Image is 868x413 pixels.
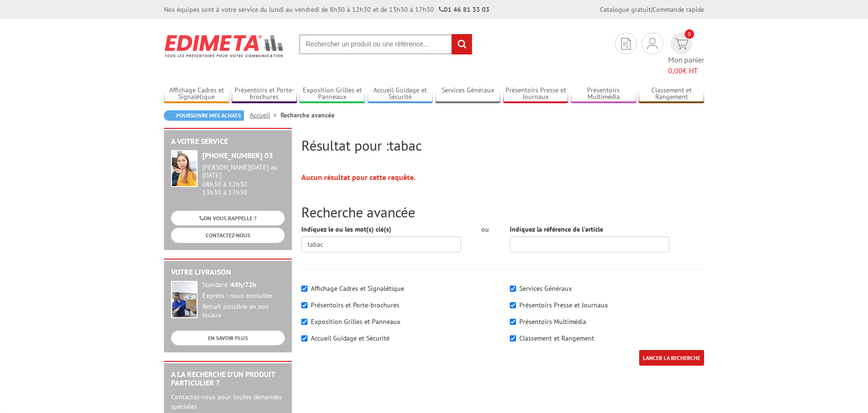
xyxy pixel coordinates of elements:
[668,66,683,75] span: 0,00
[301,137,704,153] h2: Résultat pour :
[202,292,285,300] div: Express : nous consulter
[171,211,285,225] a: ON VOUS RAPPELLE ?
[639,86,704,102] a: Classement et Rangement
[231,280,256,289] strong: 48h/72h
[311,284,404,293] label: Affichage Cadres et Signalétique
[250,111,280,119] a: Accueil
[452,34,472,54] input: rechercher
[510,335,516,341] input: Classement et Rangement
[301,286,307,292] input: Affichage Cadres et Signalétique
[675,38,688,49] img: devis rapide
[685,29,694,39] span: 0
[164,110,244,121] a: Poursuivre mes achats
[668,33,704,76] a: devis rapide 0 Mon panier 0,00€ HT
[202,163,285,196] div: 08h30 à 12h30 13h30 à 17h30
[510,286,516,292] input: Services Généraux
[652,5,704,14] a: Commande rapide
[301,172,416,182] strong: Aucun résultat pour cette requête.
[510,302,516,308] input: Présentoirs Presse et Journaux
[202,151,273,160] strong: [PHONE_NUMBER] 03
[202,163,285,180] div: [PERSON_NAME][DATE] au [DATE]
[301,224,391,234] label: Indiquez le ou les mot(s) clé(s)
[519,334,594,342] label: Classement et Rangement
[600,5,651,14] a: Catalogue gratuit
[301,302,307,308] input: Présentoirs et Porte-brochures
[171,150,198,187] img: widget-service.jpg
[668,54,704,76] span: Mon panier
[519,301,608,309] label: Présentoirs Presse et Journaux
[171,392,285,411] p: Contactez-nous pour toutes demandes spéciales
[280,110,335,120] li: Recherche avancée
[647,38,658,49] img: devis rapide
[639,350,704,366] input: LANCER LA RECHERCHE
[311,317,400,326] label: Exposition Grilles et Panneaux
[164,28,285,63] img: Edimeta
[510,319,516,325] input: Présentoirs Multimédia
[571,86,636,102] a: Présentoirs Multimédia
[301,204,704,220] h2: Recherche avancée
[301,319,307,325] input: Exposition Grilles et Panneaux
[503,86,569,102] a: Présentoirs Presse et Journaux
[435,86,501,102] a: Services Généraux
[202,281,285,289] div: Standard :
[311,334,389,342] label: Accueil Guidage et Sécurité
[164,5,489,14] div: Nos équipes sont à votre service du lundi au vendredi de 8h30 à 12h30 et de 13h30 à 17h30
[621,38,631,50] img: devis rapide
[668,65,704,76] span: € HT
[519,317,586,326] label: Présentoirs Multimédia
[171,268,285,277] h2: Votre livraison
[311,301,399,309] label: Présentoirs et Porte-brochures
[171,281,198,318] img: widget-livraison.jpg
[171,331,285,345] a: EN SAVOIR PLUS
[389,136,422,154] span: tabac
[171,137,285,146] h2: A votre service
[439,5,489,14] strong: 01 46 81 33 03
[171,228,285,242] a: CONTACTEZ-NOUS
[600,5,704,14] div: |
[232,86,297,102] a: Présentoirs et Porte-brochures
[510,224,603,234] label: Indiquez la référence de l'article
[301,335,307,341] input: Accueil Guidage et Sécurité
[202,303,285,320] div: Retrait possible en nos locaux
[299,34,472,54] input: Rechercher un produit ou une référence...
[171,370,285,387] h2: A la recherche d'un produit particulier ?
[368,86,433,102] a: Accueil Guidage et Sécurité
[164,86,229,102] a: Affichage Cadres et Signalétique
[299,86,365,102] a: Exposition Grilles et Panneaux
[475,224,496,234] div: ou
[519,284,572,293] label: Services Généraux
